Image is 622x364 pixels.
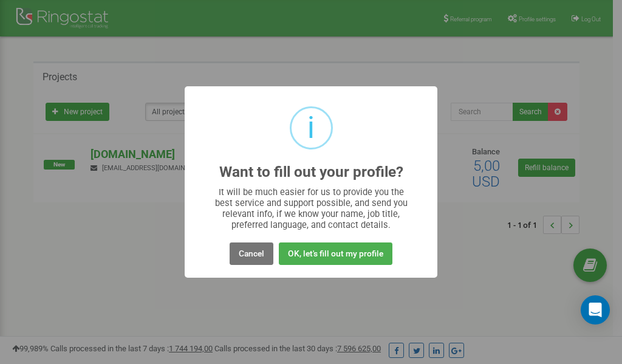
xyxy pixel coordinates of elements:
[209,187,414,230] div: It will be much easier for us to provide you the best service and support possible, and send you ...
[230,242,273,265] button: Cancel
[219,164,403,180] h2: Want to fill out your profile?
[581,295,610,325] div: Open Intercom Messenger
[279,242,392,265] button: OK, let's fill out my profile
[307,108,315,148] div: i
